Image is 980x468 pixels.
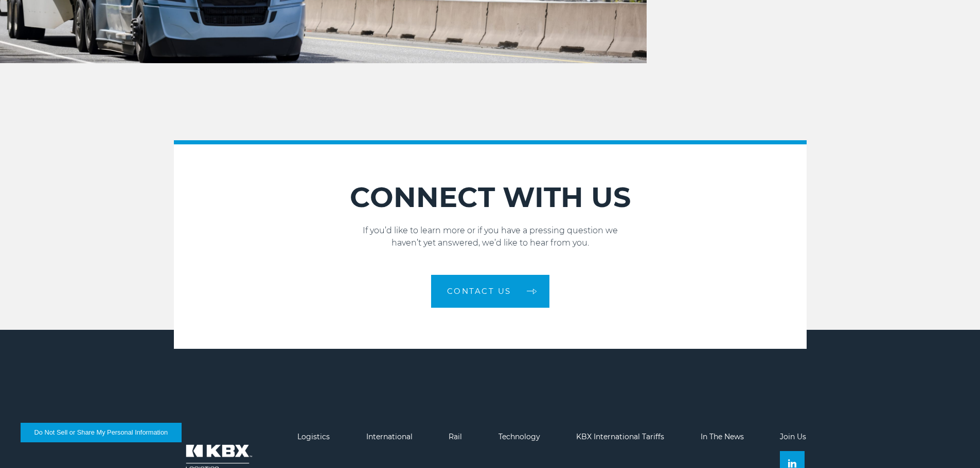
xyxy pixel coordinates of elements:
img: Linkedin [788,459,796,467]
a: KBX International Tariffs [576,432,664,441]
iframe: Chat Widget [929,419,980,468]
button: Do Not Sell or Share My Personal Information [21,423,182,442]
a: In The News [701,432,744,441]
a: Rail [449,432,462,441]
a: Logistics [297,432,330,441]
h2: CONNECT WITH US [174,180,807,214]
a: Contact Us arrow arrow [431,275,549,308]
a: International [366,432,413,441]
p: If you’d like to learn more or if you have a pressing question we haven’t yet answered, we’d like... [174,224,807,249]
span: Contact Us [447,287,511,295]
a: Technology [498,432,540,441]
a: Join Us [780,432,806,441]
